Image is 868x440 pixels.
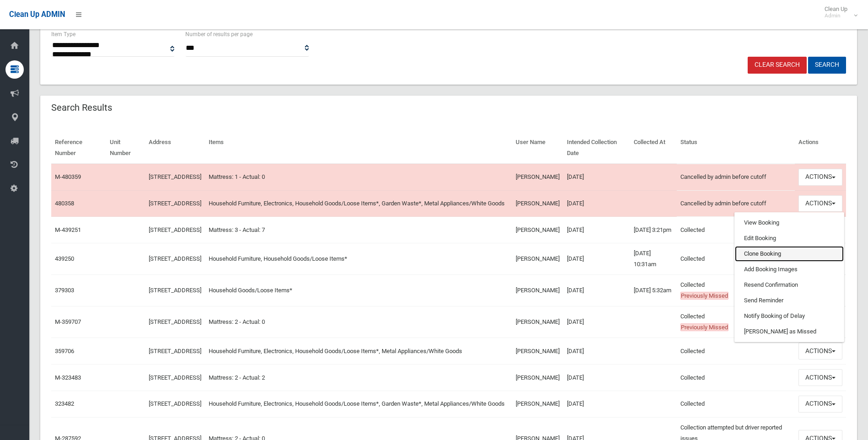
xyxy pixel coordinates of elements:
a: M-359707 [55,318,81,325]
button: Search [808,57,846,74]
a: M-480359 [55,173,81,180]
td: [PERSON_NAME] [512,391,563,417]
span: Previously Missed [680,292,728,300]
td: [DATE] [563,391,630,417]
th: User Name [512,132,563,164]
button: Actions [798,169,842,186]
th: Items [205,132,512,164]
td: Collected [677,365,795,391]
td: [PERSON_NAME] [512,365,563,391]
td: [DATE] 3:21pm [630,217,676,243]
a: [STREET_ADDRESS] [149,255,201,262]
a: M-323483 [55,374,81,381]
span: Clean Up [820,5,857,19]
header: Search Results [40,99,123,117]
a: Notify Booking of Delay [735,308,844,324]
a: 439250 [55,255,74,262]
td: [DATE] [563,338,630,365]
button: Actions [798,195,842,212]
th: Unit Number [106,132,145,164]
a: 480358 [55,200,74,207]
a: [PERSON_NAME] as Missed [735,324,844,339]
th: Actions [795,132,846,164]
a: [STREET_ADDRESS] [149,348,201,354]
td: Household Furniture, Electronics, Household Goods/Loose Items*, Garden Waste*, Metal Appliances/W... [205,190,512,217]
td: [PERSON_NAME] [512,338,563,365]
a: [STREET_ADDRESS] [149,200,201,207]
a: 379303 [55,287,74,294]
a: View Booking [735,215,844,231]
label: Item Type [51,29,75,39]
td: [PERSON_NAME] [512,275,563,306]
button: Actions [798,396,842,413]
td: [DATE] [563,275,630,306]
td: [DATE] 10:31am [630,243,676,275]
label: Number of results per page [185,29,253,39]
td: Cancelled by admin before cutoff [677,164,795,190]
a: [STREET_ADDRESS] [149,318,201,325]
td: [DATE] [563,306,630,338]
a: 323482 [55,400,74,407]
td: [PERSON_NAME] [512,190,563,217]
td: Collected [677,217,795,243]
th: Status [677,132,795,164]
td: Mattress: 2 - Actual: 0 [205,306,512,338]
a: [STREET_ADDRESS] [149,173,201,180]
a: [STREET_ADDRESS] [149,226,201,233]
a: [STREET_ADDRESS] [149,400,201,407]
a: Send Reminder [735,293,844,308]
a: Add Booking Images [735,262,844,277]
td: Household Furniture, Electronics, Household Goods/Loose Items*, Garden Waste*, Metal Appliances/W... [205,391,512,417]
a: Clone Booking [735,246,844,262]
a: M-439251 [55,226,81,233]
td: Collected [677,338,795,365]
td: [DATE] 5:32am [630,275,676,306]
span: Clean Up ADMIN [9,10,65,19]
td: [DATE] [563,365,630,391]
th: Reference Number [51,132,106,164]
td: [PERSON_NAME] [512,164,563,190]
td: [DATE] [563,217,630,243]
td: Collected [677,275,795,306]
a: [STREET_ADDRESS] [149,287,201,294]
td: Collected [677,306,795,338]
td: [PERSON_NAME] [512,306,563,338]
a: Clear Search [748,57,807,74]
th: Collected At [630,132,676,164]
td: Mattress: 1 - Actual: 0 [205,164,512,190]
a: Edit Booking [735,231,844,246]
button: Actions [798,369,842,386]
td: [DATE] [563,243,630,275]
td: Household Furniture, Household Goods/Loose Items* [205,243,512,275]
th: Intended Collection Date [563,132,630,164]
span: Previously Missed [680,323,728,331]
td: [PERSON_NAME] [512,217,563,243]
a: [STREET_ADDRESS] [149,374,201,381]
th: Address [145,132,205,164]
small: Admin [825,12,847,19]
td: Mattress: 3 - Actual: 7 [205,217,512,243]
td: Cancelled by admin before cutoff [677,190,795,217]
td: Household Goods/Loose Items* [205,275,512,306]
button: Actions [798,343,842,360]
td: Collected [677,391,795,417]
td: [PERSON_NAME] [512,243,563,275]
td: Household Furniture, Electronics, Household Goods/Loose Items*, Metal Appliances/White Goods [205,338,512,365]
a: 359706 [55,348,74,354]
td: [DATE] [563,164,630,190]
td: [DATE] [563,190,630,217]
td: Collected [677,243,795,275]
td: Mattress: 2 - Actual: 2 [205,365,512,391]
a: Resend Confirmation [735,277,844,293]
